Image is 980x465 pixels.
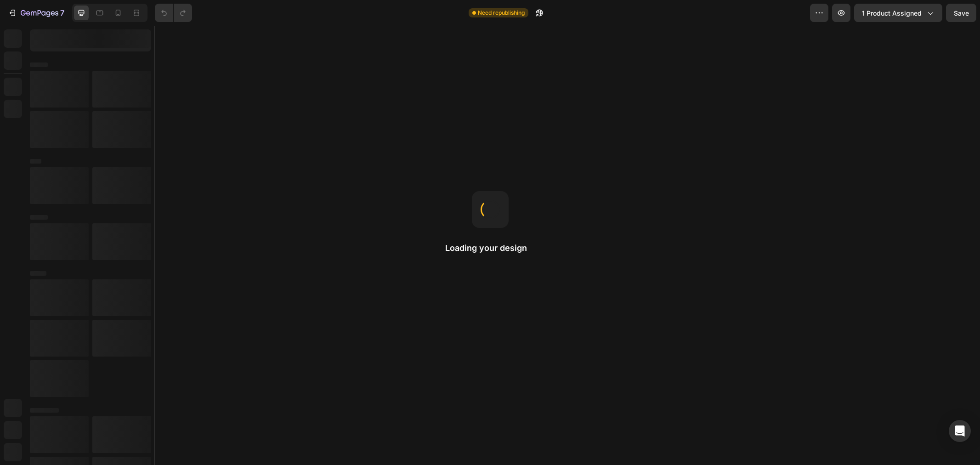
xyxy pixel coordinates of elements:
h2: Loading your design [445,243,535,254]
button: 7 [4,4,68,22]
span: Need republishing [478,9,525,17]
button: 1 product assigned [854,4,942,22]
div: Open Intercom Messenger [949,420,971,442]
span: Save [954,9,969,17]
div: Undo/Redo [155,4,192,22]
p: 7 [60,7,64,18]
button: Save [946,4,976,22]
span: 1 product assigned [862,8,922,18]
